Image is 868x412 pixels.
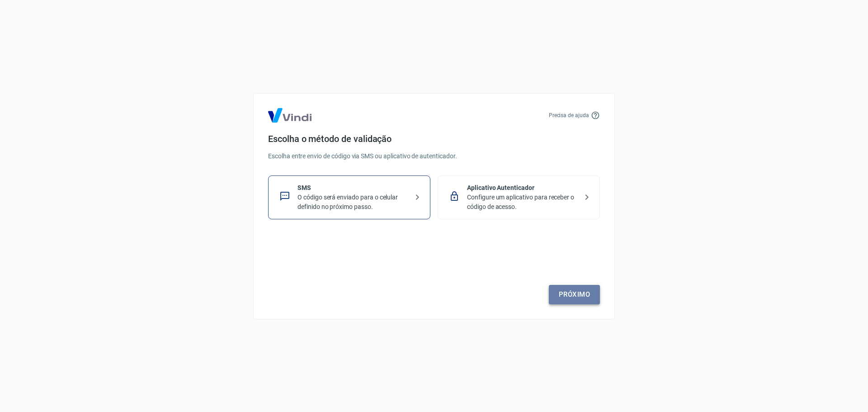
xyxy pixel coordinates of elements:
img: Logo Vind [268,108,311,123]
p: SMS [297,183,408,193]
p: Configure um aplicativo para receber o código de acesso. [467,193,578,212]
p: Precisa de ajuda [549,111,589,119]
h4: Escolha o método de validação [268,133,600,144]
a: Próximo [549,285,600,304]
p: Escolha entre envio de código via SMS ou aplicativo de autenticador. [268,152,600,161]
div: SMSO código será enviado para o celular definido no próximo passo. [268,175,430,219]
div: Aplicativo AutenticadorConfigure um aplicativo para receber o código de acesso. [438,175,600,219]
p: O código será enviado para o celular definido no próximo passo. [297,193,408,212]
p: Aplicativo Autenticador [467,183,578,193]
